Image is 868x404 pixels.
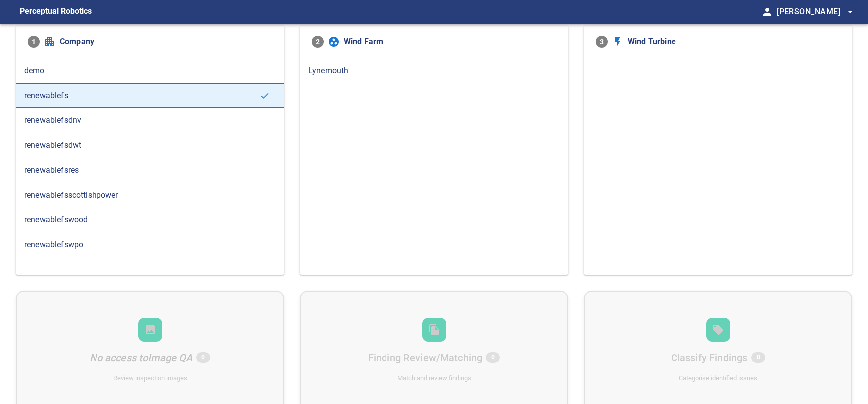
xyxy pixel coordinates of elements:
span: person [761,6,773,18]
div: renewablefswpo [16,232,284,257]
span: 2 [312,36,324,48]
span: 1 [28,36,40,48]
span: Wind Turbine [628,36,840,48]
span: renewablefs [24,90,260,101]
span: renewablefsres [24,164,276,176]
div: renewablefsscottishpower [16,183,284,207]
span: Lynemouth [308,65,560,77]
div: demo [16,58,284,83]
span: 3 [596,36,608,48]
div: renewablefsdnv [16,108,284,133]
div: renewablefs [16,83,284,108]
span: renewablefswpo [24,239,276,251]
span: renewablefsdwt [24,139,276,151]
button: [PERSON_NAME] [773,2,856,22]
span: renewablefsscottishpower [24,189,276,201]
div: renewablefsres [16,158,284,183]
figcaption: Perceptual Robotics [20,4,92,20]
span: arrow_drop_down [844,6,856,18]
div: renewablefswood [16,207,284,232]
span: Wind Farm [344,36,556,48]
span: Company [60,36,272,48]
span: renewablefswood [24,214,276,226]
div: renewablefsdwt [16,133,284,158]
div: Lynemouth [300,58,568,83]
span: renewablefsdnv [24,114,276,126]
span: [PERSON_NAME] [777,5,856,19]
span: demo [24,65,276,77]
